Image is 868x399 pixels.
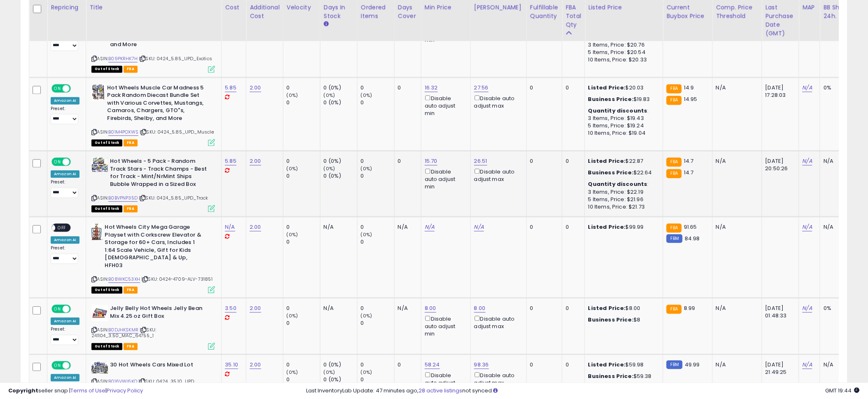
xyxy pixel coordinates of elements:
[324,172,357,180] div: 0 (0%)
[70,387,105,394] a: Terms of Use
[588,56,657,63] div: 10 Items, Price: $20.33
[51,317,80,325] div: Amazon AI
[824,157,851,165] div: N/A
[684,223,697,231] span: 91.65
[684,84,694,92] span: 14.9
[566,157,578,165] div: 0
[91,10,215,71] div: ASIN:
[52,158,63,165] span: ON
[51,170,80,178] div: Amazon AI
[324,99,357,106] div: 0 (0%)
[108,326,138,333] a: B0DJHKSKMR
[139,195,208,201] span: | SKU: 0424_5.85_UPD_Track
[140,129,214,135] span: | SKU: 0424_5.85_UPD_Muscle
[588,180,648,188] b: Quantity discounts
[588,188,657,196] div: 3 Items, Price: $22.19
[225,361,238,369] a: 35.10
[588,316,657,324] div: $8
[91,286,122,293] span: All listings that are currently out of stock and unavailable for purchase on Amazon
[124,66,138,73] span: FBA
[588,373,657,380] div: $59.38
[52,84,63,92] span: ON
[110,305,210,322] b: Jelly Belly Hot Wheels Jelly Bean Mix 4.25 oz Gift Box
[802,361,812,369] a: N/A
[287,157,320,165] div: 0
[667,157,682,167] small: FBA
[108,129,138,136] a: B01M4POXWS
[287,92,298,99] small: (0%)
[91,305,215,349] div: ASIN:
[588,129,657,137] div: 10 Items, Price: $19.04
[425,314,464,338] div: Disable auto adjust min
[361,172,394,180] div: 0
[826,387,860,394] span: 2025-09-8 19:44 GMT
[124,286,138,293] span: FBA
[91,343,122,350] span: All listings that are currently out of stock and unavailable for purchase on Amazon
[588,107,648,115] b: Quantity discounts
[716,3,758,20] div: Comp. Price Threshold
[91,139,122,146] span: All listings that are currently out of stock and unavailable for purchase on Amazon
[52,305,63,312] span: ON
[70,305,83,312] span: OFF
[287,223,320,231] div: 0
[287,3,317,12] div: Velocity
[716,84,756,92] div: N/A
[802,304,812,312] a: N/A
[824,223,851,231] div: N/A
[425,361,440,369] a: 58.24
[361,92,372,99] small: (0%)
[361,157,394,165] div: 0
[667,223,682,232] small: FBA
[51,326,80,345] div: Preset:
[51,97,80,104] div: Amazon AI
[361,231,372,238] small: (0%)
[361,165,372,172] small: (0%)
[530,223,556,231] div: 0
[361,319,394,327] div: 0
[530,84,556,92] div: 0
[361,305,394,312] div: 0
[287,361,320,368] div: 0
[588,223,626,231] b: Listed Price:
[588,84,626,92] b: Listed Price:
[474,304,486,312] a: 8.00
[91,223,103,240] img: 51A-OmWG+mL._SL40_.jpg
[588,49,657,56] div: 5 Items, Price: $20.54
[361,361,394,368] div: 0
[361,223,394,231] div: 0
[588,223,657,231] div: $99.99
[588,169,657,176] div: $22.64
[361,312,372,319] small: (0%)
[91,305,108,321] img: 41bd1EurBzL._SL40_.jpg
[398,3,418,20] div: Days Cover
[287,319,320,327] div: 0
[250,361,261,369] a: 2.00
[287,312,298,319] small: (0%)
[398,84,415,92] div: 0
[765,361,793,376] div: [DATE] 21:49:25
[70,362,83,369] span: OFF
[324,84,357,92] div: 0 (0%)
[425,167,464,190] div: Disable auto adjust min
[566,3,581,29] div: FBA Total Qty
[139,55,212,62] span: | SKU: 0424_5.85_UPD_Exotics
[287,99,320,106] div: 0
[91,157,108,172] img: 51aNTKOZypL._SL40_.jpg
[287,238,320,246] div: 0
[250,157,261,165] a: 2.00
[588,196,657,203] div: 5 Items, Price: $21.96
[91,326,156,339] span: | SKU: 241104_3.50_MAC_64755_1
[250,304,261,312] a: 2.00
[51,374,80,381] div: Amazon AI
[474,361,489,369] a: 98.36
[107,387,143,394] a: Privacy Policy
[324,361,357,368] div: 0 (0%)
[588,115,657,122] div: 3 Items, Price: $19.43
[684,157,694,165] span: 14.7
[716,305,756,312] div: N/A
[107,84,207,124] b: Hot Wheels Muscle Car Madness 5 Pack Random Diecast Bundle Set with Various Corvettes, Mustangs, ...
[250,3,280,20] div: Additional Cost
[425,94,464,117] div: Disable auto adjust min
[588,361,657,368] div: $59.98
[8,387,38,394] strong: Copyright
